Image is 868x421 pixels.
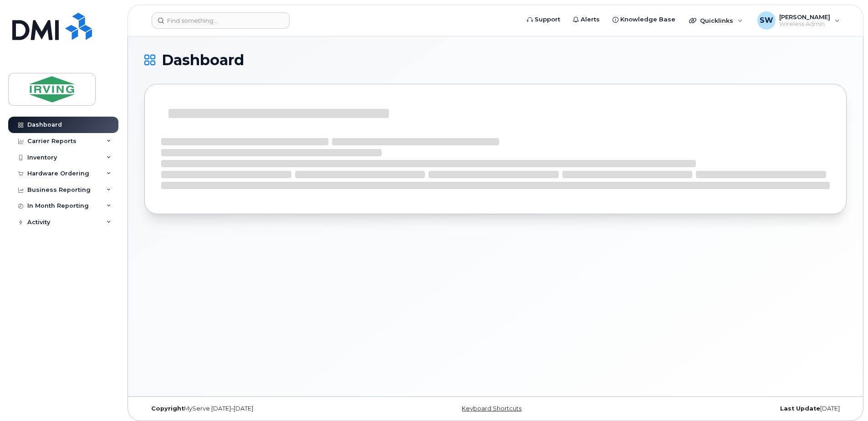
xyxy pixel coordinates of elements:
strong: Last Update [780,405,820,412]
span: Dashboard [162,53,244,67]
div: [DATE] [613,405,847,412]
a: Keyboard Shortcuts [462,405,521,412]
strong: Copyright [151,405,184,412]
div: MyServe [DATE]–[DATE] [144,405,378,412]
